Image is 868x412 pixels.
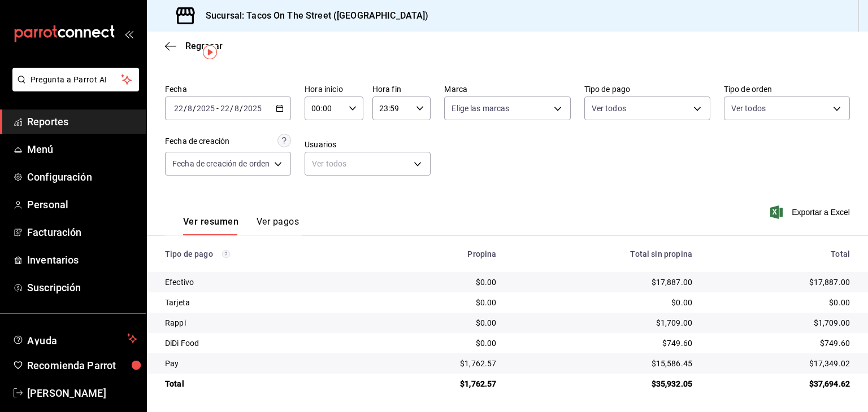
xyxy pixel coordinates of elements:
div: Fecha de creación [165,135,229,147]
input: -- [234,104,240,113]
span: Inventarios [27,252,137,268]
div: navigation tabs [183,216,299,235]
div: $0.00 [381,338,497,349]
span: Configuración [27,169,137,185]
div: Efectivo [165,277,363,288]
input: -- [173,104,184,113]
span: Ver todos [592,103,626,114]
div: Pay [165,358,363,369]
span: Regresar [185,41,223,51]
div: $1,762.57 [381,358,497,369]
h3: Sucursal: Tacos On The Street ([GEOGRAPHIC_DATA]) [197,9,428,23]
span: Facturación [27,225,137,240]
div: $0.00 [514,297,692,308]
div: $749.60 [710,338,850,349]
div: Rappi [165,317,363,328]
div: Propina [381,249,497,258]
span: / [240,104,243,113]
button: Exportar a Excel [772,205,850,219]
span: Suscripción [27,280,137,295]
div: Total [710,249,850,258]
img: Tooltip marker [203,45,217,59]
span: / [184,104,187,113]
div: $0.00 [381,297,497,308]
div: $1,709.00 [710,317,850,328]
label: Tipo de pago [584,85,710,93]
button: open_drawer_menu [124,29,133,38]
button: Regresar [165,41,223,51]
span: / [230,104,233,113]
div: $0.00 [381,277,497,288]
label: Hora inicio [305,85,363,93]
span: - [216,104,219,113]
button: Ver resumen [183,216,238,235]
button: Pregunta a Parrot AI [12,68,139,91]
label: Fecha [165,85,291,93]
a: Pregunta a Parrot AI [8,82,139,94]
div: Tipo de pago [165,249,363,258]
div: $17,349.02 [710,358,850,369]
span: Pregunta a Parrot AI [31,74,121,86]
label: Usuarios [305,141,431,148]
span: Elige las marcas [452,103,509,114]
label: Tipo de orden [724,85,850,93]
div: $37,694.62 [710,378,850,389]
div: Tarjeta [165,297,363,308]
span: Menú [27,142,137,157]
span: Ver todos [731,103,766,114]
div: $749.60 [514,338,692,349]
div: $17,887.00 [710,277,850,288]
span: Personal [27,197,137,212]
label: Marca [444,85,570,93]
span: Reportes [27,114,137,129]
input: ---- [243,104,262,113]
div: $0.00 [710,297,850,308]
div: Total sin propina [514,249,692,258]
svg: Los pagos realizados con Pay y otras terminales son montos brutos. [222,250,230,258]
span: Fecha de creación de orden [172,158,270,169]
span: [PERSON_NAME] [27,385,137,401]
span: / [193,104,196,113]
div: $1,709.00 [514,317,692,328]
input: -- [220,104,230,113]
div: Ver todos [305,152,431,176]
span: Recomienda Parrot [27,358,137,373]
div: $35,932.05 [514,378,692,389]
div: $15,586.45 [514,358,692,369]
div: $1,762.57 [381,378,497,389]
div: $0.00 [381,317,497,328]
label: Hora fin [372,85,431,93]
span: Ayuda [27,332,123,345]
button: Ver pagos [257,216,299,235]
div: Total [165,378,363,389]
input: ---- [196,104,215,113]
input: -- [187,104,193,113]
div: $17,887.00 [514,277,692,288]
div: DiDi Food [165,338,363,349]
